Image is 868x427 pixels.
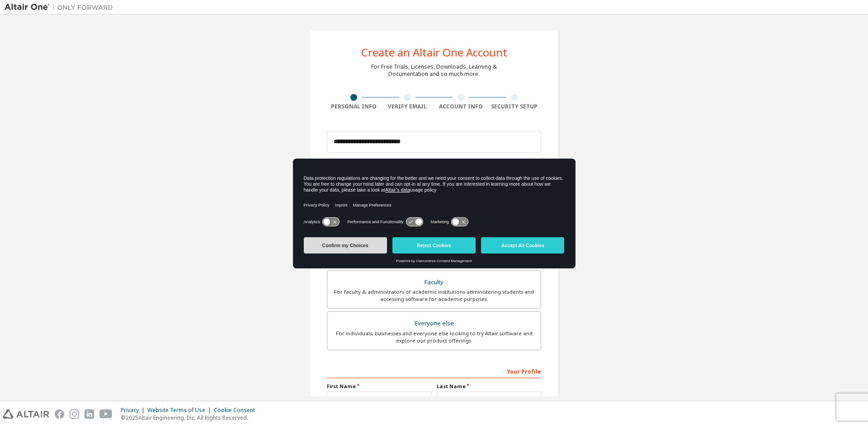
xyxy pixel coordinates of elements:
label: Last Name [437,383,541,390]
p: © 2025 Altair Engineering, Inc. All Rights Reserved. [121,414,260,422]
img: instagram.svg [70,409,79,419]
div: For individuals, businesses and everyone else looking to try Altair software and explore our prod... [333,330,535,344]
img: facebook.svg [55,409,64,419]
img: youtube.svg [99,409,113,419]
div: Personal Info [327,103,381,110]
div: For Free Trials, Licenses, Downloads, Learning & Documentation and so much more. [371,63,497,78]
div: Cookie Consent [214,407,260,414]
img: linkedin.svg [85,409,94,419]
div: Privacy [121,407,147,414]
div: For faculty & administrators of academic institutions administering students and accessing softwa... [333,288,535,303]
div: Website Terms of Use [147,407,214,414]
div: Create an Altair One Account [361,47,507,58]
div: Faculty [333,276,535,289]
label: First Name [327,383,431,390]
div: Your Profile [327,364,541,378]
img: altair_logo.svg [3,409,49,419]
div: Verify Email [381,103,434,110]
div: Account Info [434,103,488,110]
div: Security Setup [488,103,542,110]
div: Everyone else [333,317,535,330]
img: Altair One [5,3,118,12]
